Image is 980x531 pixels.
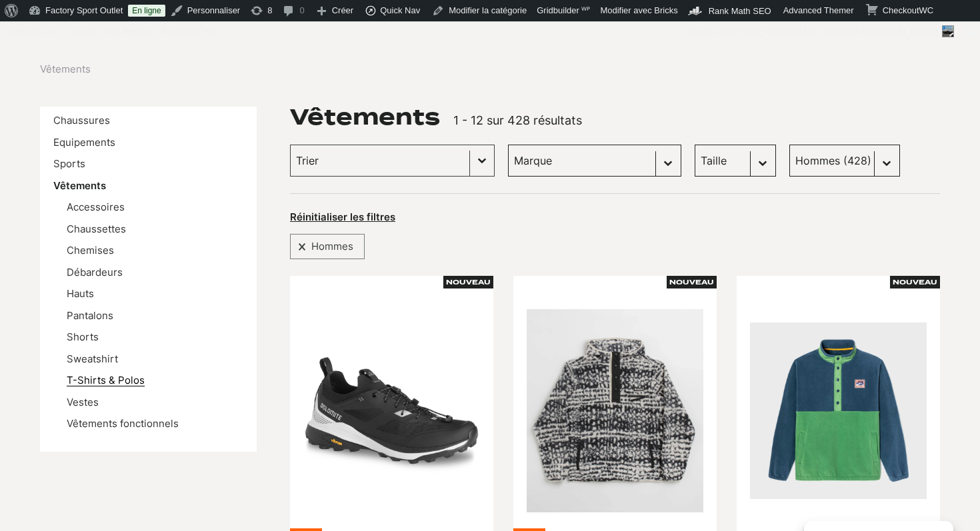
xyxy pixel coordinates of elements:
div: Hommes [290,234,365,259]
a: WP Rocket [102,21,155,43]
a: Hauts [67,287,94,300]
nav: breadcrumbs [40,62,91,77]
a: Imagify [64,21,102,43]
span: Hommes [306,238,359,255]
a: Vêtements fonctionnels [67,417,179,430]
input: Trier [296,152,464,169]
a: Equipements [53,136,115,149]
a: Sports [53,157,85,170]
span: [PERSON_NAME][EMAIL_ADDRESS][DOMAIN_NAME] [720,27,938,37]
a: En ligne [128,5,165,17]
a: Sweatshirt [67,352,118,365]
div: RunCloud Hub [155,21,225,43]
a: T-Shirts & Polos [67,374,145,386]
h1: Vêtements [290,107,440,128]
a: Chaussettes [67,223,126,235]
a: Vêtements [53,179,106,192]
a: Chaussures [53,114,110,127]
button: Réinitialiser les filtres [290,211,395,224]
a: Débardeurs [67,266,123,278]
a: Shorts [67,330,99,343]
a: Accessoires [67,201,125,213]
a: Pantalons [67,309,113,322]
span: 1 - 12 sur 428 résultats [453,113,582,127]
span: Vêtements [40,62,91,77]
span: Rank Math SEO [709,6,771,16]
a: Vestes [67,396,99,408]
button: Basculer la liste [470,145,494,176]
a: Chemises [67,244,114,257]
a: Bonjour, [683,21,959,43]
